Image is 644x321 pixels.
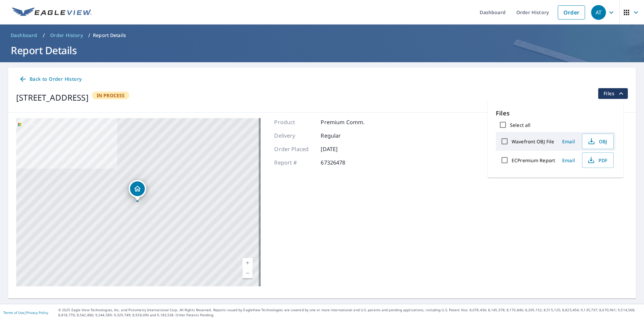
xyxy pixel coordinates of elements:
button: PDF [582,152,614,168]
span: Email [560,157,577,164]
p: Order Placed [274,145,315,153]
div: [STREET_ADDRESS] [16,92,89,104]
button: Email [558,136,579,147]
span: Order History [50,32,83,39]
span: PDF [586,156,608,164]
label: Wavefront OBJ File [512,138,554,145]
span: Back to Order History [19,75,82,83]
a: Dashboard [8,30,40,41]
div: AT [591,5,606,20]
p: Files [496,109,615,118]
p: Report # [274,158,315,167]
p: [DATE] [321,145,361,153]
label: ECPremium Report [512,157,555,164]
h1: Report Details [8,43,636,57]
p: 67326478 [321,158,361,167]
li: / [43,31,45,39]
a: Back to Order History [16,73,84,85]
a: Current Level 17, Zoom In [243,258,253,268]
p: © 2025 Eagle View Technologies, Inc. and Pictometry International Corp. All Rights Reserved. Repo... [58,308,641,318]
nav: breadcrumb [8,30,636,41]
button: OBJ [582,134,614,149]
a: Order [558,5,585,20]
span: Files [604,90,625,98]
span: Email [560,138,577,145]
span: Dashboard [11,32,37,39]
button: Email [558,155,579,166]
p: Product [274,118,315,126]
p: Premium Comm. [321,118,364,126]
span: OBJ [586,137,608,145]
button: filesDropdownBtn-67326478 [598,88,628,99]
p: | [3,311,48,315]
a: Terms of Use [3,310,24,315]
span: In Process [93,92,129,99]
p: Regular [321,132,361,140]
label: Select all [510,122,530,128]
p: Report Details [93,32,126,39]
p: Delivery [274,132,315,140]
a: Privacy Policy [26,310,48,315]
div: Dropped pin, building 1, Residential property, 2903 Akron Rd Wooster, OH 44691 [129,180,146,201]
a: Order History [47,30,86,41]
img: EV Logo [12,7,92,17]
li: / [88,31,90,39]
a: Current Level 17, Zoom Out [243,268,253,278]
